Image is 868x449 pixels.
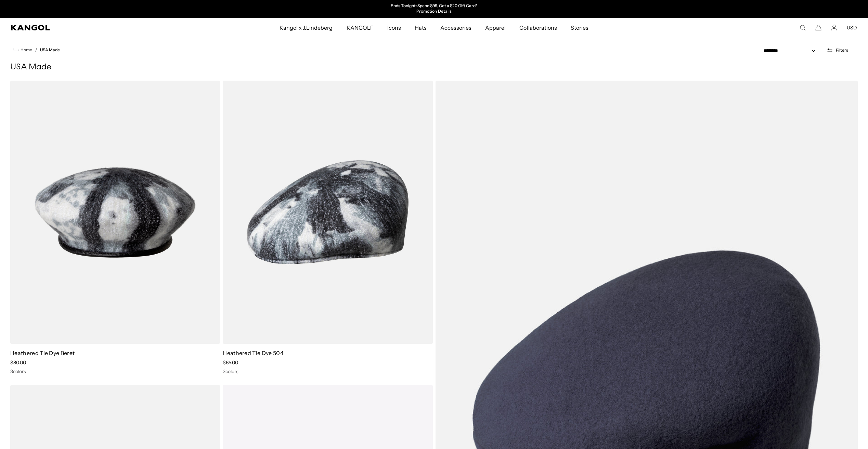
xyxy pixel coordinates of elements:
span: Accessories [440,18,471,38]
a: Promotion Details [416,9,451,14]
button: USD [847,25,857,31]
img: Heathered Tie Dye 504 [223,81,432,344]
span: Kangol x J.Lindeberg [280,18,333,38]
img: Heathered Tie Dye Beret [10,81,220,344]
li: / [32,46,37,54]
p: Ends Tonight: Spend $99, Get a $20 Gift Card* [391,3,477,9]
a: Home [13,47,32,53]
summary: Search here [800,25,806,31]
span: Icons [387,18,401,38]
a: Icons [380,18,408,38]
button: Open filters [822,47,852,53]
span: KANGOLF [347,18,374,38]
a: Kangol x J.Lindeberg [273,18,340,38]
button: Cart [815,25,821,31]
span: Filters [836,48,848,53]
slideshow-component: Announcement bar [364,3,505,14]
a: Account [831,25,837,31]
a: Kangol [11,25,185,30]
a: Heathered Tie Dye Beret [10,350,75,356]
h1: USA Made [10,62,858,72]
a: KANGOLF [340,18,380,38]
a: Stories [564,18,595,38]
div: 3 colors [223,368,432,375]
select: Sort by: Featured [761,47,822,54]
a: Hats [408,18,433,38]
div: 1 of 2 [364,3,505,14]
span: Collaborations [519,18,557,38]
div: Announcement [364,3,505,14]
span: $80.00 [10,359,26,366]
span: $65.00 [223,359,238,366]
span: Home [19,47,32,52]
span: Apparel [485,18,506,38]
a: Accessories [433,18,478,38]
div: 3 colors [10,368,220,375]
a: Collaborations [513,18,563,38]
a: Heathered Tie Dye 504 [223,350,284,356]
span: Hats [415,18,427,38]
span: Stories [571,18,588,38]
a: USA Made [40,47,60,52]
a: Apparel [478,18,513,38]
